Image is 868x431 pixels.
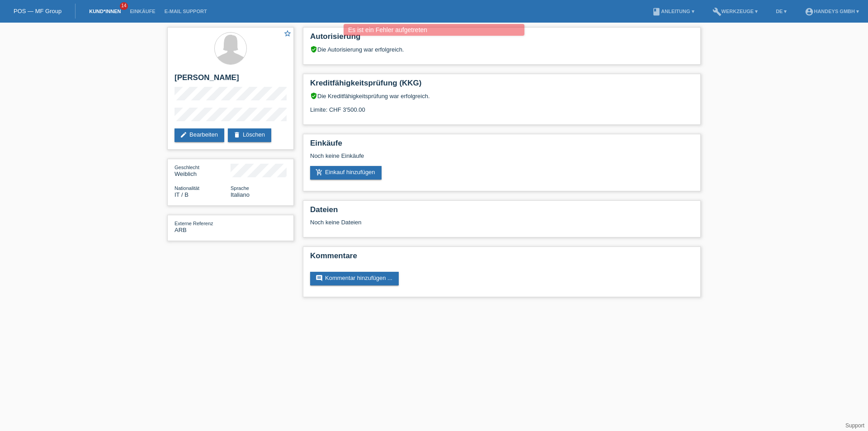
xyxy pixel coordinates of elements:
span: Geschlecht [175,165,199,170]
a: buildWerkzeuge ▾ [708,9,763,14]
span: Italiano [231,191,250,198]
a: POS — MF Group [14,8,61,14]
a: account_circleHandeys GmbH ▾ [800,9,863,14]
a: bookAnleitung ▾ [647,9,698,14]
i: verified_user [310,46,317,53]
span: Externe Referenz [175,221,213,226]
a: Kund*innen [85,9,125,14]
a: deleteLöschen [228,128,271,142]
div: Noch keine Einkäufe [310,152,693,166]
a: Einkäufe [125,9,160,14]
div: Noch keine Dateien [310,219,586,226]
div: Weiblich [175,164,231,177]
a: Support [845,422,864,429]
h2: Einkäufe [310,139,693,152]
div: Die Kreditfähigkeitsprüfung war erfolgreich. Limite: CHF 3'500.00 [310,92,693,120]
div: Die Autorisierung war erfolgreich. [310,46,693,53]
a: editBearbeiten [175,128,224,142]
a: add_shopping_cartEinkauf hinzufügen [310,166,382,180]
i: verified_user [310,92,317,99]
span: Italien / B / 10.08.2022 [175,191,189,198]
i: delete [233,131,241,138]
h2: Kommentare [310,251,693,265]
h2: [PERSON_NAME] [175,73,287,87]
span: Sprache [231,185,249,191]
i: add_shopping_cart [316,169,323,176]
i: book [652,7,661,16]
span: 14 [120,2,128,10]
a: commentKommentar hinzufügen ... [310,272,399,285]
i: account_circle [805,7,814,16]
span: Nationalität [175,185,199,191]
h2: Dateien [310,205,693,219]
h2: Autorisierung [310,32,693,46]
i: edit [180,131,187,138]
i: build [712,7,722,16]
a: E-Mail Support [160,9,212,14]
div: Es ist ein Fehler aufgetreten [344,24,524,36]
h2: Kreditfähigkeitsprüfung (KKG) [310,79,693,92]
div: ARB [175,220,231,233]
a: DE ▾ [771,9,791,14]
i: comment [316,275,323,282]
